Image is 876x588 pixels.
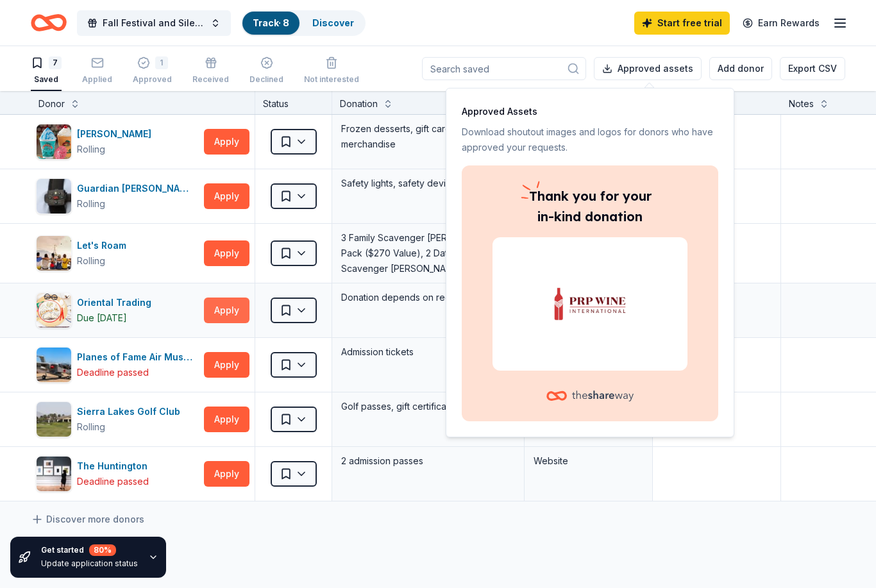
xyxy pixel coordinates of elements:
[103,15,205,31] span: Fall Festival and Silent Auction
[340,343,516,361] div: Admission tickets
[304,51,359,91] button: Not interested
[529,188,569,204] span: Thank
[82,74,112,85] div: Applied
[77,142,105,157] div: Rolling
[735,12,827,35] a: Earn Rewards
[204,129,249,155] button: Apply
[204,352,249,378] button: Apply
[36,347,199,383] button: Image for Planes of Fame Air MuseumPlanes of Fame Air MuseumDeadline passed
[36,235,199,271] button: Image for Let's RoamLet's RoamRolling
[594,57,702,80] button: Approved assets
[77,238,131,253] div: Let's Roam
[41,544,138,556] div: Get started
[255,91,332,114] div: Status
[304,74,359,85] div: Not interested
[77,196,105,212] div: Rolling
[133,74,172,85] div: Approved
[155,56,168,69] div: 1
[77,349,199,365] div: Planes of Fame Air Museum
[37,179,71,214] img: Image for Guardian Angel Device
[77,181,199,196] div: Guardian [PERSON_NAME]
[77,365,149,380] div: Deadline passed
[709,57,772,80] button: Add donor
[36,178,199,214] button: Image for Guardian Angel DeviceGuardian [PERSON_NAME]Rolling
[340,289,516,307] div: Donation depends on request
[37,402,71,437] img: Image for Sierra Lakes Golf Club
[241,10,366,36] button: Track· 8Discover
[340,229,516,278] div: 3 Family Scavenger [PERSON_NAME] Six Pack ($270 Value), 2 Date Night Scavenger [PERSON_NAME] Two ...
[534,453,643,469] div: Website
[38,96,65,112] div: Donor
[41,559,138,569] div: Update application status
[77,253,105,269] div: Rolling
[493,186,687,227] p: you for your in-kind donation
[36,292,199,328] button: Image for Oriental TradingOriental TradingDue [DATE]
[77,419,105,435] div: Rolling
[77,404,185,419] div: Sierra Lakes Golf Club
[77,310,127,326] div: Due [DATE]
[49,56,62,69] div: 7
[340,96,378,112] div: Donation
[77,458,153,474] div: The Huntington
[31,8,67,38] a: Home
[31,512,144,527] a: Discover more donors
[340,398,516,416] div: Golf passes, gift certificates
[77,126,156,142] div: [PERSON_NAME]
[192,51,229,91] button: Received
[462,104,718,119] p: Approved Assets
[36,456,199,492] button: Image for The HuntingtonThe HuntingtonDeadline passed
[204,240,249,266] button: Apply
[89,544,116,556] div: 80 %
[462,124,718,155] p: Download shoutout images and logos for donors who have approved your requests.
[312,17,354,28] a: Discover
[253,17,289,28] a: Track· 8
[31,51,62,91] button: 7Saved
[31,74,62,85] div: Saved
[77,10,231,36] button: Fall Festival and Silent Auction
[77,295,156,310] div: Oriental Trading
[36,401,199,437] button: Image for Sierra Lakes Golf ClubSierra Lakes Golf ClubRolling
[133,51,172,91] button: 1Approved
[422,57,586,80] input: Search saved
[249,74,283,85] div: Declined
[37,124,71,159] img: Image for Bahama Buck's
[37,236,71,271] img: Image for Let's Roam
[77,474,149,489] div: Deadline passed
[340,452,516,470] div: 2 admission passes
[82,51,112,91] button: Applied
[204,183,249,209] button: Apply
[634,12,730,35] a: Start free trial
[37,293,71,328] img: Image for Oriental Trading
[508,263,672,345] img: PRP Wine International
[249,51,283,91] button: Declined
[340,174,516,192] div: Safety lights, safety devices
[36,124,199,160] button: Image for Bahama Buck's[PERSON_NAME]Rolling
[789,96,814,112] div: Notes
[204,461,249,487] button: Apply
[340,120,516,153] div: Frozen desserts, gift card(s), merchandise
[37,457,71,491] img: Image for The Huntington
[780,57,845,80] button: Export CSV
[192,74,229,85] div: Received
[37,348,71,382] img: Image for Planes of Fame Air Museum
[204,298,249,323] button: Apply
[204,407,249,432] button: Apply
